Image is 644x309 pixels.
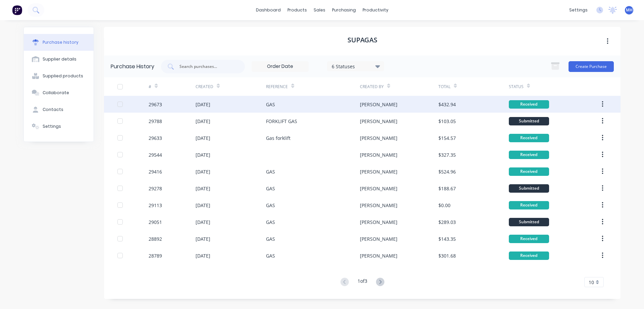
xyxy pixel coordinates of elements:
[509,117,549,125] div: Submitted
[149,151,162,158] div: 29544
[266,202,275,209] div: GAS
[360,118,397,125] div: [PERSON_NAME]
[196,185,210,192] div: [DATE]
[360,235,397,242] div: [PERSON_NAME]
[196,134,210,142] div: [DATE]
[509,167,549,176] div: Received
[360,168,397,175] div: [PERSON_NAME]
[196,118,210,125] div: [DATE]
[266,235,275,242] div: GAS
[360,134,397,142] div: [PERSON_NAME]
[43,73,83,79] div: Supplied products
[24,51,94,68] button: Supplier details
[43,107,63,113] div: Contacts
[24,68,94,84] button: Supplied products
[360,185,397,192] div: [PERSON_NAME]
[266,185,275,192] div: GAS
[253,5,284,15] a: dashboard
[149,101,162,108] div: 29673
[438,185,456,192] div: $188.67
[43,56,76,62] div: Supplier details
[266,219,275,226] div: GAS
[438,252,456,259] div: $301.68
[149,252,162,259] div: 28789
[359,5,392,15] div: productivity
[310,5,329,15] div: sales
[196,235,210,242] div: [DATE]
[509,201,549,209] div: Received
[360,219,397,226] div: [PERSON_NAME]
[360,151,397,158] div: [PERSON_NAME]
[332,63,380,70] div: 6 Statuses
[149,134,162,142] div: 29633
[24,84,94,101] button: Collaborate
[149,168,162,175] div: 29416
[149,84,151,90] div: #
[438,134,456,142] div: $154.57
[196,202,210,209] div: [DATE]
[149,219,162,226] div: 29051
[12,5,22,15] img: Factory
[509,134,549,142] div: Received
[329,5,359,15] div: purchasing
[284,5,310,15] div: products
[347,36,377,44] h1: SUPAGAS
[196,84,213,90] div: Created
[196,219,210,226] div: [DATE]
[509,252,549,260] div: Received
[360,101,397,108] div: [PERSON_NAME]
[360,202,397,209] div: [PERSON_NAME]
[358,277,367,287] div: 1 of 3
[24,34,94,51] button: Purchase history
[266,101,275,108] div: GAS
[266,168,275,175] div: GAS
[360,252,397,259] div: [PERSON_NAME]
[438,235,456,242] div: $143.35
[149,118,162,125] div: 29788
[252,62,308,72] input: Order Date
[266,84,288,90] div: Reference
[266,118,297,125] div: FORKLIFT GAS
[509,218,549,226] div: Submitted
[438,101,456,108] div: $432.94
[438,84,450,90] div: Total
[438,118,456,125] div: $103.05
[266,134,290,142] div: Gas forklift
[266,252,275,259] div: GAS
[509,84,524,90] div: Status
[196,151,210,158] div: [DATE]
[566,5,591,15] div: settings
[360,84,384,90] div: Created By
[196,101,210,108] div: [DATE]
[149,185,162,192] div: 29278
[438,202,450,209] div: $0.00
[24,118,94,135] button: Settings
[509,151,549,159] div: Received
[438,151,456,158] div: $327.35
[626,7,633,13] span: MH
[196,168,210,175] div: [DATE]
[196,252,210,259] div: [DATE]
[111,63,154,71] div: Purchase History
[179,63,234,70] input: Search purchases...
[438,219,456,226] div: $289.03
[149,235,162,242] div: 28892
[24,101,94,118] button: Contacts
[509,184,549,193] div: Submitted
[509,100,549,109] div: Received
[43,39,78,45] div: Purchase history
[509,235,549,243] div: Received
[438,168,456,175] div: $524.96
[43,90,69,96] div: Collaborate
[149,202,162,209] div: 29113
[589,279,594,286] span: 10
[569,61,614,72] button: Create Purchase
[43,123,61,129] div: Settings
